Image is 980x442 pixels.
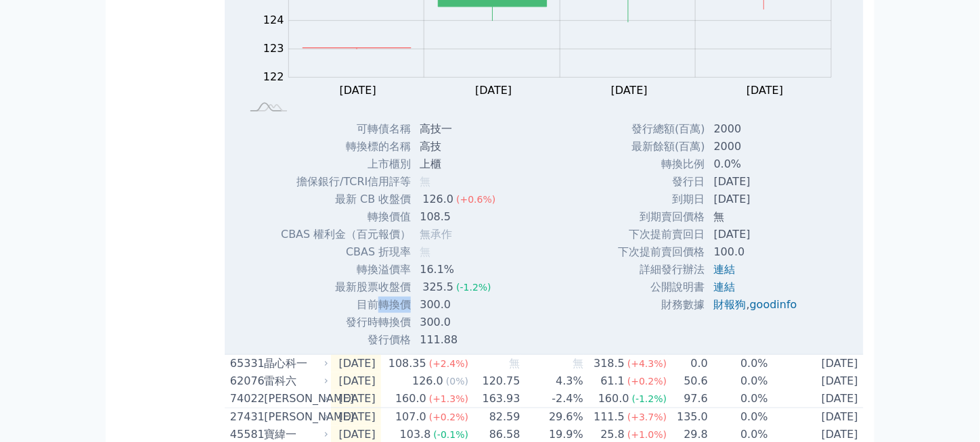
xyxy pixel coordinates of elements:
a: 連結 [714,280,736,293]
td: 0.0% [709,408,769,426]
td: 最新股票收盤價 [280,278,411,296]
tspan: 123 [263,43,284,55]
td: 100.0 [706,243,808,261]
span: (+3.7%) [627,412,667,422]
td: 2000 [706,138,808,155]
div: [PERSON_NAME] [264,409,326,425]
td: 最新 CB 收盤價 [280,191,411,208]
td: 發行時轉換價 [280,314,411,331]
td: 到期賣回價格 [618,208,706,226]
div: 126.0 [409,373,446,389]
td: 發行日 [618,173,706,191]
div: 27431 [230,409,261,425]
td: 135.0 [667,408,709,426]
span: (+0.2%) [627,376,667,387]
tspan: [DATE] [339,84,376,97]
span: (+0.2%) [429,412,468,422]
span: 無承作 [420,228,452,241]
td: 詳細發行辦法 [618,261,706,278]
div: [PERSON_NAME] [264,391,326,407]
td: -2.4% [521,390,584,408]
span: 無 [510,357,520,370]
td: 0.0% [709,355,769,373]
td: 2000 [706,120,808,138]
div: 65331 [230,355,261,372]
div: 74022 [230,391,261,407]
span: (0%) [446,376,468,387]
td: 0.0% [709,372,769,390]
span: (+0.6%) [456,194,495,205]
td: [DATE] [769,372,864,390]
td: 下次提前賣回日 [618,226,706,243]
td: [DATE] [706,173,808,191]
td: 300.0 [411,296,506,314]
span: (-1.2%) [456,282,491,293]
td: [DATE] [331,390,381,408]
td: 下次提前賣回價格 [618,243,706,261]
td: 公開說明書 [618,278,706,296]
tspan: [DATE] [610,84,647,97]
td: 0.0% [709,390,769,408]
span: (+2.4%) [429,358,468,369]
td: CBAS 折現率 [280,243,411,261]
td: 財務數據 [618,296,706,314]
td: 上市櫃別 [280,155,411,173]
div: 126.0 [420,191,456,207]
td: 轉換標的名稱 [280,138,411,155]
div: 160.0 [596,391,632,407]
div: 318.5 [591,355,627,372]
div: 61.1 [598,373,628,389]
div: 160.0 [393,391,429,407]
td: 29.6% [521,408,584,426]
div: 108.35 [386,355,429,372]
td: [DATE] [769,408,864,426]
td: 上櫃 [411,155,506,173]
td: 轉換比例 [618,155,706,173]
td: 16.1% [411,261,506,278]
td: 111.88 [411,331,506,349]
td: 0.0% [706,155,808,173]
td: 目前轉換價 [280,296,411,314]
td: 高技一 [411,120,506,138]
td: [DATE] [769,390,864,408]
td: [DATE] [331,408,381,426]
div: 107.0 [393,409,429,425]
span: (+4.3%) [627,358,667,369]
td: 高技 [411,138,506,155]
td: 可轉債名稱 [280,120,411,138]
a: goodinfo [750,298,797,311]
div: 62076 [230,373,261,389]
td: 50.6 [667,372,709,390]
tspan: [DATE] [475,84,512,97]
td: 163.93 [469,390,521,408]
span: 無 [420,245,430,258]
td: 無 [706,208,808,226]
td: 轉換價值 [280,208,411,226]
td: 發行價格 [280,331,411,349]
span: (+1.3%) [429,393,468,404]
span: 無 [420,175,430,188]
a: 連結 [714,263,736,276]
td: 擔保銀行/TCRI信用評等 [280,173,411,191]
td: , [706,296,808,314]
a: 財報狗 [714,298,747,311]
div: 111.5 [591,409,627,425]
td: [DATE] [331,355,381,373]
td: [DATE] [706,226,808,243]
td: 0.0 [667,355,709,373]
div: 325.5 [420,279,456,295]
td: [DATE] [331,372,381,390]
span: (-0.1%) [434,429,469,440]
td: 82.59 [469,408,521,426]
td: [DATE] [706,191,808,208]
tspan: 122 [263,71,284,84]
td: 發行總額(百萬) [618,120,706,138]
td: [DATE] [769,355,864,373]
td: 最新餘額(百萬) [618,138,706,155]
tspan: 124 [263,14,284,27]
span: (+1.0%) [627,429,667,440]
td: 轉換溢價率 [280,261,411,278]
div: 晶心科一 [264,355,326,372]
td: 300.0 [411,314,506,331]
td: CBAS 權利金（百元報價） [280,226,411,243]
